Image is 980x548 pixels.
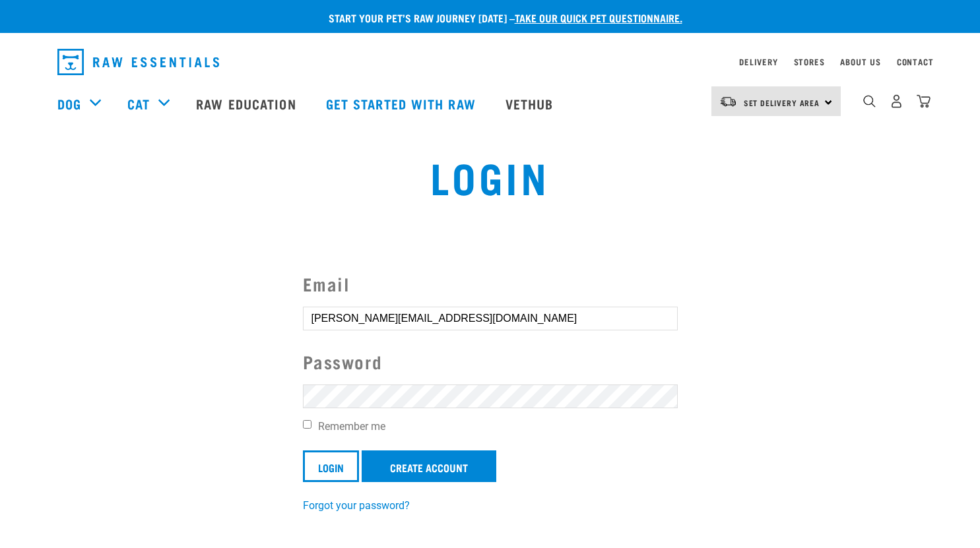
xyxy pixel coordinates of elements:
[840,59,880,64] a: About Us
[794,59,825,64] a: Stores
[897,59,934,64] a: Contact
[303,499,410,512] a: Forgot your password?
[492,77,570,130] a: Vethub
[47,44,934,80] nav: dropdown navigation
[863,95,876,107] img: home-icon-1@2x.png
[917,94,931,108] img: home-icon@2x.png
[187,152,793,200] h1: Login
[57,94,81,113] a: Dog
[515,15,682,20] a: take our quick pet questionnaire.
[719,96,737,107] img: van-moving.png
[57,49,219,75] img: Raw Essentials Logo
[890,94,903,108] img: user.png
[313,77,492,130] a: Get started with Raw
[183,77,312,130] a: Raw Education
[303,348,678,375] label: Password
[303,419,678,435] label: Remember me
[744,100,820,105] span: Set Delivery Area
[303,420,311,429] input: Remember me
[739,59,777,64] a: Delivery
[303,450,359,482] input: Login
[127,94,150,113] a: Cat
[303,270,678,297] label: Email
[362,450,496,482] a: Create Account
